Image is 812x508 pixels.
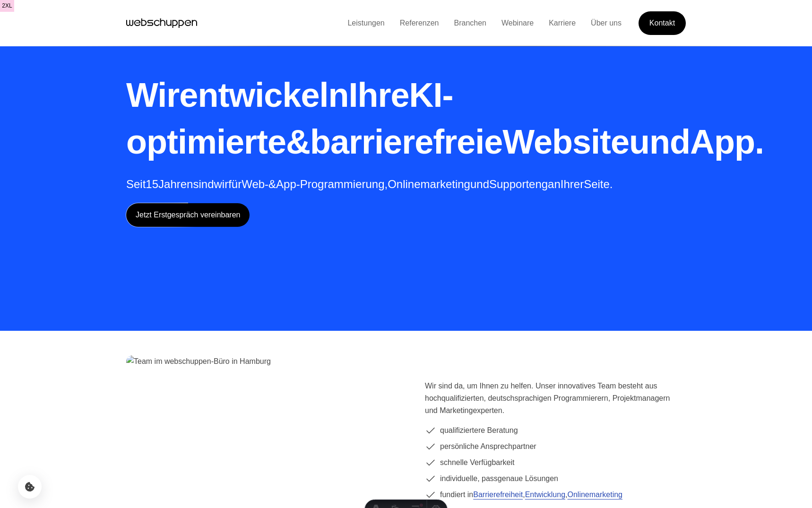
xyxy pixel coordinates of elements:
span: Website [502,123,629,161]
a: Branchen [446,19,494,27]
span: Support [489,178,529,190]
span: App-Programmierung, [276,178,388,190]
a: Onlinemarketing [567,491,622,499]
span: KI-optimierte [126,76,453,161]
a: Über uns [583,19,629,27]
a: Leistungen [340,19,392,27]
span: & [286,123,310,161]
span: an [548,178,561,190]
a: Karriere [541,19,583,27]
span: 2xl [2,1,12,11]
span: entwickeln [179,76,348,114]
span: qualifiziertere Beratung [440,424,518,437]
span: persönliche Ansprechpartner [440,440,536,453]
span: fundiert in , , [440,489,622,501]
span: eng [529,178,548,190]
span: Seite. [584,178,613,190]
span: und [629,123,690,161]
span: wir [214,178,228,190]
span: App. [690,123,764,161]
button: Cookie-Einstellungen öffnen [18,475,42,499]
span: Ihre [348,76,409,114]
span: individuelle, passgenaue Lösungen [440,473,558,485]
a: Entwicklung [525,491,565,499]
span: Web- [242,178,268,190]
span: & [268,178,276,190]
span: und [470,178,489,190]
a: Webinare [494,19,541,27]
span: sind [193,178,214,190]
a: Hauptseite besuchen [126,16,197,30]
p: Wir sind da, um Ihnen zu helfen. Unser innovatives Team besteht aus hochqualifizierten, deutschsp... [425,380,686,417]
span: Ihrer [561,178,584,190]
span: schnelle Verfügbarkeit [440,456,514,469]
span: 15 [146,178,158,190]
span: Jahren [158,178,193,190]
span: barrierefreie [310,123,502,161]
span: Seit [126,178,146,190]
span: Onlinemarketing [388,178,470,190]
a: Referenzen [392,19,447,27]
span: für [228,178,242,190]
a: Barrierefreiheit [473,491,523,499]
a: Get Started [639,11,686,35]
span: Wir [126,76,179,114]
a: Jetzt Erstgespräch vereinbaren [126,203,250,227]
